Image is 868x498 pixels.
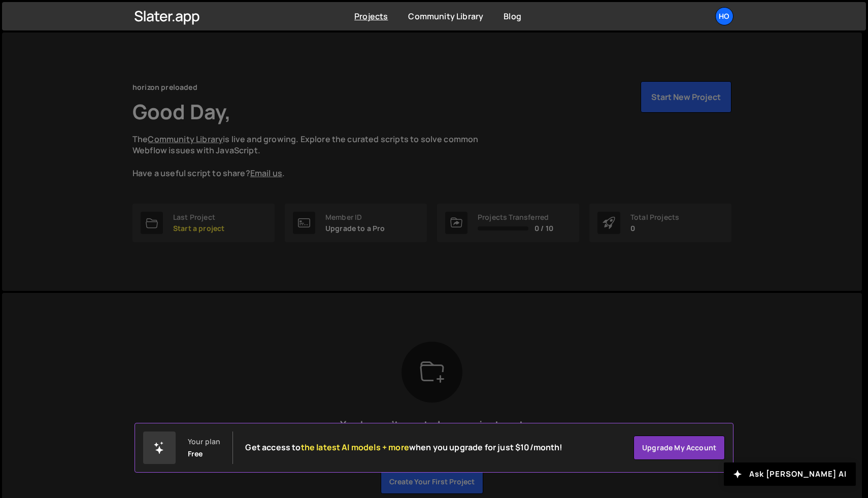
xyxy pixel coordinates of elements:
a: Blog [504,11,521,22]
span: the latest AI models + more [301,442,409,453]
a: Projects [354,11,388,22]
h2: Get access to when you upgrade for just $10/month! [245,443,562,452]
div: Free [188,450,203,458]
button: Ask [PERSON_NAME] AI [724,462,856,486]
a: Upgrade my account [633,436,725,460]
a: Community Library [408,11,483,22]
a: ho [715,7,733,25]
div: Your plan [188,438,220,446]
